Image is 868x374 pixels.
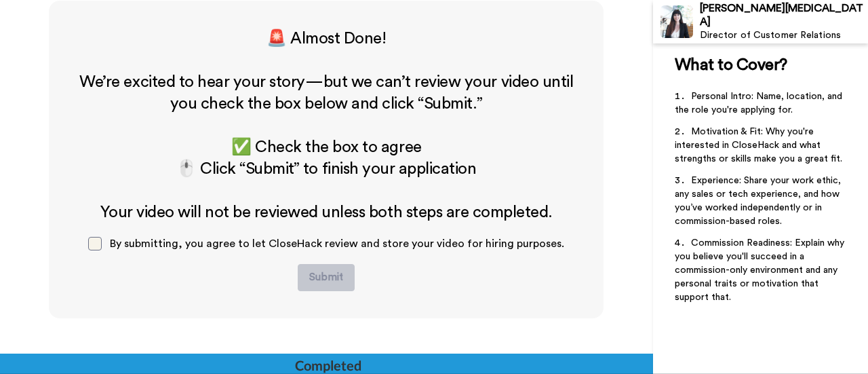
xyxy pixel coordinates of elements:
span: Motivation & Fit: Why you're interested in CloseHack and what strengths or skills make you a grea... [675,127,842,164]
span: We’re excited to hear your story—but we can’t review your video until you check the box below and... [79,74,576,112]
img: Profile Image [660,5,693,38]
button: Submit [298,264,355,291]
span: Commission Readiness: Explain why you believe you'll succeed in a commission-only environment and... [675,238,847,302]
span: ✅ Check the box to agree [231,139,421,155]
span: Personal Intro: Name, location, and the role you're applying for. [675,92,845,115]
span: 🚨 Almost Done! [267,31,386,47]
div: Director of Customer Relations [700,30,867,41]
span: What to Cover? [675,57,787,73]
span: Experience: Share your work ethic, any sales or tech experience, and how you’ve worked independen... [675,176,844,226]
span: Your video will not be reviewed unless both steps are completed. [100,204,553,221]
span: 🖱️ Click “Submit” to finish your application [176,161,476,177]
span: By submitting, you agree to let CloseHack review and store your video for hiring purposes. [110,238,564,249]
div: [PERSON_NAME][MEDICAL_DATA] [700,2,867,28]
